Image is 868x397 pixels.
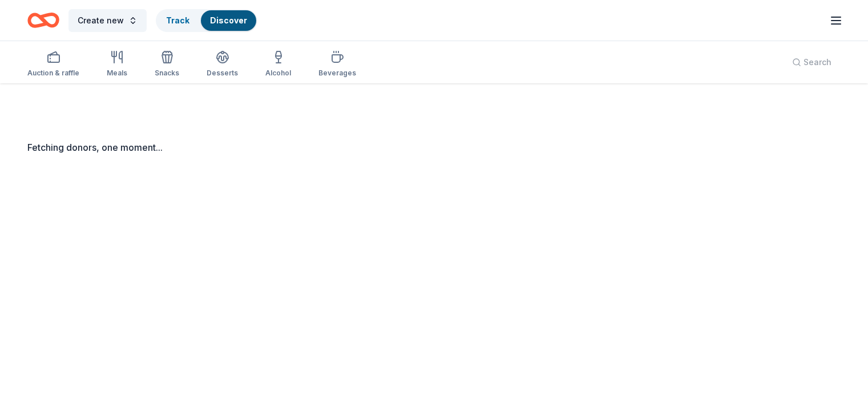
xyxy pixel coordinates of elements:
div: Alcohol [265,69,291,78]
button: Desserts [207,46,238,83]
button: TrackDiscover [156,9,257,32]
button: Alcohol [265,46,291,83]
button: Auction & raffle [27,46,79,83]
button: Snacks [155,46,179,83]
div: Beverages [318,69,356,78]
button: Meals [107,46,127,83]
div: Auction & raffle [27,69,79,78]
a: Home [27,7,59,34]
button: Beverages [318,46,356,83]
button: Create new [68,9,147,32]
span: Create new [78,14,124,27]
a: Discover [210,15,247,25]
div: Fetching donors, one moment... [27,141,841,154]
div: Desserts [207,69,238,78]
a: Track [166,15,189,25]
div: Meals [107,69,127,78]
div: Snacks [155,69,179,78]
